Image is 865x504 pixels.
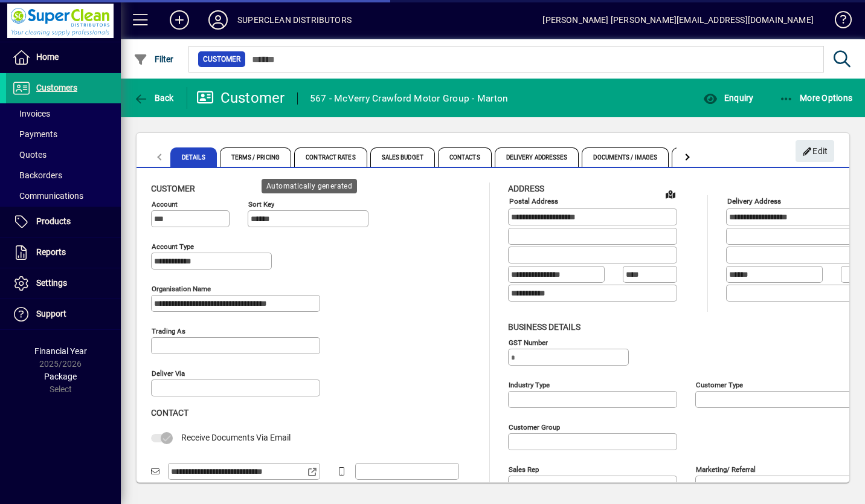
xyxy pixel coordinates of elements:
[170,147,217,167] span: Details
[44,372,77,381] span: Package
[237,10,352,30] div: SUPERCLEAN DISTRIBUTORS
[509,422,560,431] mat-label: Customer group
[160,9,199,31] button: Add
[294,147,367,167] span: Contract Rates
[151,408,188,418] span: Contact
[34,346,87,356] span: Financial Year
[779,93,853,103] span: More Options
[196,88,285,108] div: Customer
[12,150,47,160] span: Quotes
[508,322,580,332] span: Business details
[661,184,680,204] a: View on map
[220,147,292,167] span: Terms / Pricing
[582,147,669,167] span: Documents / Images
[6,42,121,73] a: Home
[36,247,66,257] span: Reports
[802,141,828,161] span: Edit
[262,179,357,193] div: Automatically generated
[826,2,850,42] a: Knowledge Base
[152,242,194,251] mat-label: Account Type
[151,184,195,193] span: Customer
[248,200,274,208] mat-label: Sort key
[703,93,753,103] span: Enquiry
[509,465,539,473] mat-label: Sales rep
[696,380,743,389] mat-label: Customer type
[12,170,62,180] span: Backorders
[6,207,121,237] a: Products
[12,129,57,139] span: Payments
[152,327,185,335] mat-label: Trading as
[133,54,174,64] span: Filter
[12,109,50,118] span: Invoices
[121,87,187,109] app-page-header-button: Back
[36,52,59,62] span: Home
[776,87,856,109] button: More Options
[6,186,121,206] a: Communications
[6,299,121,329] a: Support
[12,191,83,201] span: Communications
[130,48,177,70] button: Filter
[542,10,814,30] div: [PERSON_NAME] [PERSON_NAME][EMAIL_ADDRESS][DOMAIN_NAME]
[370,147,435,167] span: Sales Budget
[6,144,121,165] a: Quotes
[6,237,121,268] a: Reports
[508,184,544,193] span: Address
[203,53,240,65] span: Customer
[796,140,834,162] button: Edit
[6,268,121,299] a: Settings
[700,87,756,109] button: Enquiry
[133,93,174,103] span: Back
[36,309,66,318] span: Support
[6,124,121,144] a: Payments
[199,9,237,31] button: Profile
[6,103,121,124] a: Invoices
[152,200,178,208] mat-label: Account
[152,285,211,293] mat-label: Organisation name
[36,83,77,92] span: Customers
[6,165,121,186] a: Backorders
[36,216,71,226] span: Products
[36,278,67,288] span: Settings
[130,87,177,109] button: Back
[696,465,756,473] mat-label: Marketing/ Referral
[152,369,185,378] mat-label: Deliver via
[509,380,550,389] mat-label: Industry type
[509,338,548,346] mat-label: GST Number
[495,147,579,167] span: Delivery Addresses
[438,147,492,167] span: Contacts
[672,147,739,167] span: Custom Fields
[310,89,509,108] div: 567 - McVerry Crawford Motor Group - Marton
[181,433,291,442] span: Receive Documents Via Email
